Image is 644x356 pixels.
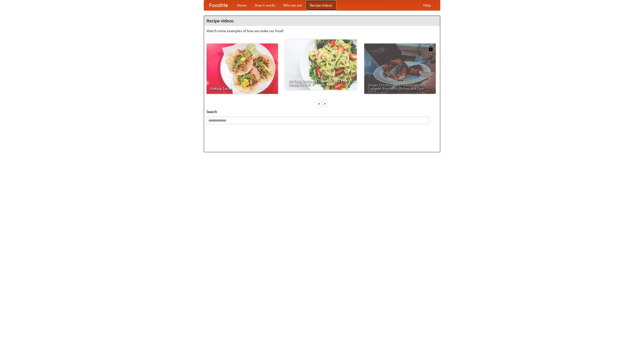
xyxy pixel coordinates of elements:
a: How it works [251,0,279,10]
a: FoodMe [204,0,233,10]
h5: Search [207,109,437,114]
span: An Easy, Summery Tomato Pasta That's Ready for Fall [289,79,353,86]
h4: Recipe videos [204,16,440,26]
a: Who we are [279,0,306,10]
span: Making Tacos [210,87,274,90]
div: « [317,100,321,107]
a: An Easy, Summery Tomato Pasta That's Ready for Fall [285,39,357,90]
div: » [323,100,327,107]
a: Making Tacos [207,44,278,94]
a: Help [419,0,435,10]
a: Recipe videos [306,0,336,10]
img: 483408.png [428,46,433,51]
a: Home [233,0,251,10]
p: Watch some examples of how we make our food! [207,28,437,33]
